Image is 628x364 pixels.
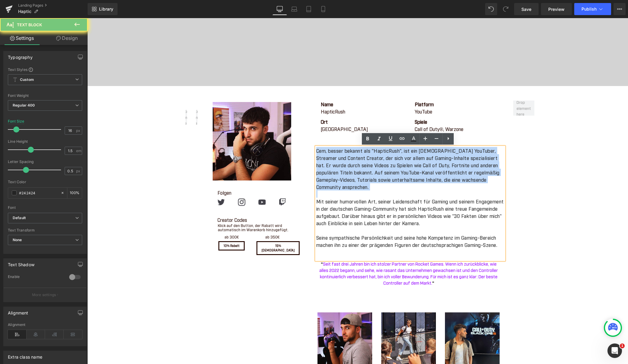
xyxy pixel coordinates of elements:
[8,94,82,98] div: Font Weight
[136,225,152,230] span: 10% Rabatt
[327,107,412,114] p: Call of Duty®, Warzone
[327,83,346,89] strong: Platform
[8,139,82,144] div: Line Height
[229,180,417,209] p: Mit seiner humorvollen Art, seiner Leidenschaft für Gaming und seinem Engagement in der deutschen...
[229,216,417,230] p: Seine sympathische Persönlichkeit und seine hohe Kompetenz im Gaming-Bereich machen ihn zu einer ...
[272,3,287,15] a: Desktop
[316,3,330,15] a: Mobile
[8,259,34,267] div: Text Shadow
[76,149,81,153] span: em
[232,243,411,267] span: Seit fast drei Jahren bin ich stolzer Partner von Rocket Games. Wenn ich zurückblicke, wie alles ...
[8,323,82,327] div: Alignment
[614,3,626,15] button: More
[548,6,565,12] span: Preview
[574,3,611,15] button: Publish
[131,223,157,232] a: 10% Rabatt
[32,292,56,298] p: More settings
[541,3,572,15] a: Preview
[620,343,625,348] span: 1
[174,225,207,235] span: 15% [DEMOGRAPHIC_DATA]
[287,3,301,15] a: Laptop
[521,6,531,12] span: Save
[130,198,205,205] p: Creator Codes
[8,51,33,60] div: Typography
[233,243,236,248] span: "
[18,3,88,8] a: Landing Pages
[8,180,82,184] div: Text Color
[99,6,113,12] span: Library
[8,67,82,72] div: Text Styles
[233,90,318,97] p: HapticRush
[128,216,160,222] p: ab 300€
[13,216,26,221] i: Default
[45,31,89,45] a: Design
[169,216,201,222] p: ab 350€
[581,7,597,11] span: Publish
[88,3,118,15] a: New Library
[327,90,412,97] p: YouTube
[8,119,24,123] div: Font Size
[8,274,63,281] div: Enable
[345,262,347,267] span: "
[13,103,35,107] b: Regular 400
[76,169,81,173] span: px
[8,206,82,210] div: Font
[8,307,28,315] div: Alignment
[76,129,81,133] span: px
[8,351,42,359] div: Extra class name
[8,228,82,232] div: Text Transform
[130,205,205,214] p: Klick auf den Button, der Rabatt wird automatisch im Warenkorb hinzugefügt.
[17,22,42,27] span: Text Block
[233,83,246,89] strong: Name
[67,188,82,198] div: %
[229,129,417,172] p: Cem, besser bekannt als "HapticRush", ist ein [DEMOGRAPHIC_DATA] YouTuber, Streamer und Content C...
[233,107,318,114] p: [GEOGRAPHIC_DATA]
[327,101,340,107] strong: Spiele
[233,101,240,107] strong: Ort
[607,343,622,358] iframe: Intercom live chat
[301,3,316,15] a: Tablet
[485,3,497,15] button: Undo
[19,190,58,196] input: Color
[500,3,512,15] button: Redo
[13,238,22,242] b: None
[4,288,86,302] button: More settings
[20,77,34,82] b: Custom
[130,171,205,178] p: Folgen
[8,160,82,164] div: Letter Spacing
[18,9,31,14] span: Haptic
[169,223,212,237] a: 15% [DEMOGRAPHIC_DATA]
